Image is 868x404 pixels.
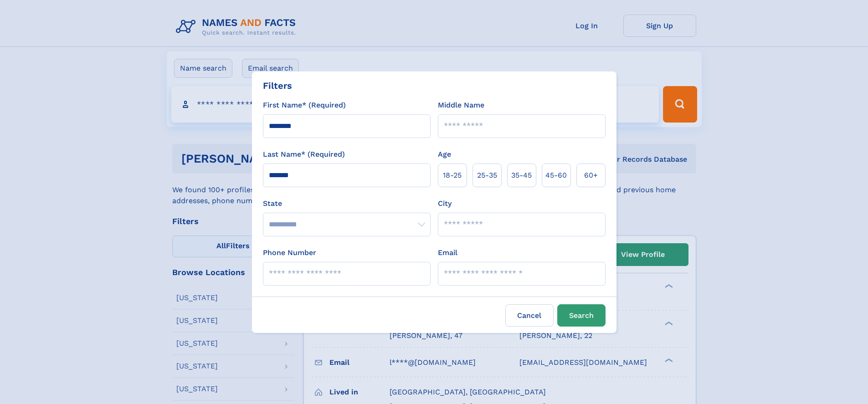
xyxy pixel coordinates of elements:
[511,170,532,181] span: 35‑45
[438,247,457,258] label: Email
[545,170,567,181] span: 45‑60
[263,100,346,111] label: First Name* (Required)
[263,149,345,160] label: Last Name* (Required)
[263,79,292,92] div: Filters
[263,247,316,258] label: Phone Number
[584,170,598,181] span: 60+
[263,198,431,209] label: State
[477,170,497,181] span: 25‑35
[557,304,606,327] button: Search
[438,100,484,111] label: Middle Name
[438,198,452,209] label: City
[443,170,462,181] span: 18‑25
[438,149,451,160] label: Age
[505,304,554,327] label: Cancel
